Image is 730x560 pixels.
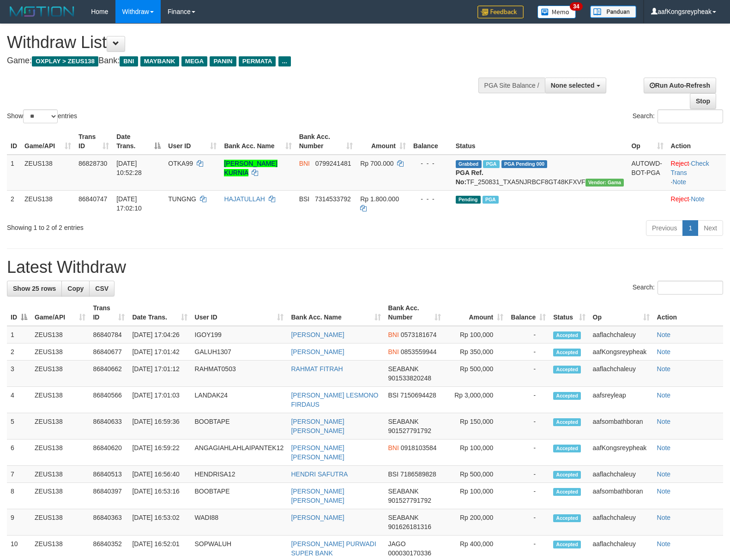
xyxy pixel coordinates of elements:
[507,361,549,387] td: -
[388,418,419,425] span: SEABANK
[483,196,499,204] span: Marked by aafsreyleap
[644,78,716,93] a: Run Auto-Refresh
[585,179,624,187] span: Vendor URL: https://trx31.1velocity.biz
[570,2,582,11] span: 34
[551,82,595,89] span: None selected
[413,194,448,204] div: - - -
[7,509,31,536] td: 9
[120,56,138,66] span: BNI
[31,440,89,466] td: ZEUS138
[191,509,288,536] td: WADI88
[7,56,477,66] h4: Game: Bank:
[657,514,671,521] a: Note
[590,6,636,18] img: panduan.png
[671,160,709,176] a: Check Trans
[128,387,191,413] td: [DATE] 17:01:03
[657,365,671,373] a: Note
[445,483,507,509] td: Rp 100,000
[507,413,549,440] td: -
[360,195,399,203] span: Rp 1.800.000
[291,331,344,338] a: [PERSON_NAME]
[456,169,483,186] b: PGA Ref. No:
[315,160,351,167] span: Copy 0799241481 to clipboard
[388,497,431,504] span: Copy 901527791792 to clipboard
[95,285,109,292] span: CSV
[456,196,481,204] span: Pending
[691,195,705,203] a: Note
[291,418,344,434] a: [PERSON_NAME] [PERSON_NAME]
[690,93,716,109] a: Stop
[291,365,343,373] a: RAHMAT FITRAH
[657,348,671,355] a: Note
[507,466,549,483] td: -
[7,5,77,18] img: MOTION_logo.png
[589,483,653,509] td: aafsombathboran
[7,258,723,277] h1: Latest Withdraw
[128,361,191,387] td: [DATE] 17:01:12
[7,361,31,387] td: 3
[191,387,288,413] td: LANDAK24
[589,300,653,326] th: Op: activate to sort column ascending
[23,109,58,123] select: Showentries
[89,343,128,361] td: 86840677
[627,155,667,191] td: AUTOWD-BOT-PGA
[128,466,191,483] td: [DATE] 16:56:40
[191,440,288,466] td: ANGAGIAHLAHLAIPANTEK12
[299,195,310,203] span: BSI
[589,509,653,536] td: aaflachchaleuy
[633,281,723,295] label: Search:
[445,466,507,483] td: Rp 500,000
[553,471,581,479] span: Accepted
[553,488,581,496] span: Accepted
[456,160,482,168] span: Grabbed
[32,56,98,66] span: OXPLAY > ZEUS138
[89,466,128,483] td: 86840513
[553,366,581,373] span: Accepted
[553,445,581,452] span: Accepted
[507,509,549,536] td: -
[113,128,164,155] th: Date Trans.: activate to sort column descending
[89,300,128,326] th: Trans ID: activate to sort column ascending
[385,300,445,326] th: Bank Acc. Number: activate to sort column ascending
[589,387,653,413] td: aafsreyleap
[671,160,689,167] a: Reject
[657,488,671,495] a: Note
[445,413,507,440] td: Rp 150,000
[191,326,288,343] td: IGOY199
[31,483,89,509] td: ZEUS138
[553,418,581,426] span: Accepted
[291,470,348,478] a: HENDRI SAFUTRA
[682,220,698,236] a: 1
[483,160,499,168] span: Marked by aafsreyleap
[315,195,351,203] span: Copy 7314533792 to clipboard
[291,488,344,504] a: [PERSON_NAME] [PERSON_NAME]
[589,466,653,483] td: aaflachchaleuy
[89,387,128,413] td: 86840566
[445,440,507,466] td: Rp 100,000
[445,326,507,343] td: Rp 100,000
[445,361,507,387] td: Rp 500,000
[445,509,507,536] td: Rp 200,000
[31,343,89,361] td: ZEUS138
[181,56,208,66] span: MEGA
[388,444,399,452] span: BNI
[89,326,128,343] td: 86840784
[658,109,723,123] input: Search:
[7,281,62,296] a: Show 25 rows
[507,387,549,413] td: -
[7,155,21,191] td: 1
[388,427,431,434] span: Copy 901527791792 to clipboard
[78,160,107,167] span: 86828730
[191,300,288,326] th: User ID: activate to sort column ascending
[545,78,606,93] button: None selected
[477,6,524,18] img: Feedback.jpg
[7,219,297,232] div: Showing 1 to 2 of 2 entries
[116,160,142,176] span: [DATE] 10:52:28
[89,483,128,509] td: 86840397
[553,541,581,548] span: Accepted
[31,509,89,536] td: ZEUS138
[128,343,191,361] td: [DATE] 17:01:42
[128,483,191,509] td: [DATE] 16:53:16
[553,392,581,400] span: Accepted
[89,509,128,536] td: 86840363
